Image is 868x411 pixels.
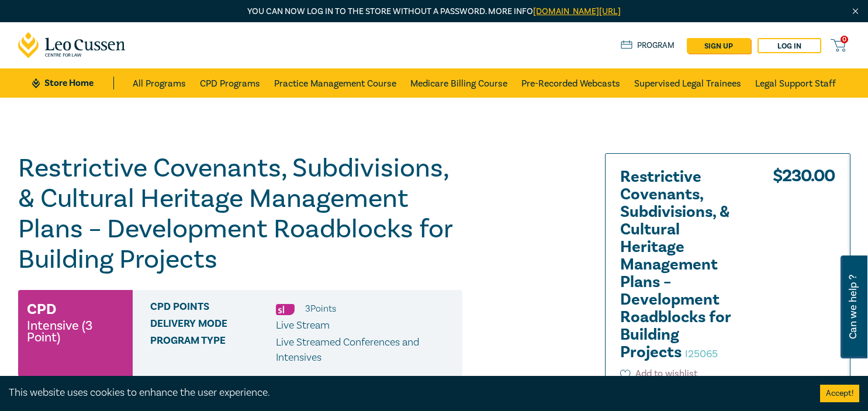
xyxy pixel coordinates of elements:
span: Delivery Mode [150,318,276,333]
a: [DOMAIN_NAME][URL] [533,6,621,17]
a: Legal Support Staff [755,68,836,98]
span: Program type [150,335,276,365]
a: sign up [687,38,751,53]
small: Intensive (3 Point) [27,320,124,343]
a: All Programs [133,68,186,98]
img: Substantive Law [276,304,295,315]
button: Add to wishlist [620,367,698,381]
a: Program [621,39,675,52]
button: Accept cookies [820,385,859,402]
a: Practice Management Course [274,68,396,98]
a: Store Home [32,77,113,89]
a: Pre-Recorded Webcasts [521,68,620,98]
span: 0 [841,36,848,43]
small: I25065 [685,347,718,361]
a: Medicare Billing Course [410,68,507,98]
li: 3 Point s [305,301,336,316]
span: Can we help ? [848,263,859,351]
h1: Restrictive Covenants, Subdivisions, & Cultural Heritage Management Plans – Development Roadblock... [18,153,462,275]
h3: CPD [27,299,56,320]
img: Close [850,6,860,16]
div: $ 230.00 [773,168,835,367]
div: This website uses cookies to enhance the user experience. [9,385,803,400]
a: Supervised Legal Trainees [634,68,741,98]
h2: Restrictive Covenants, Subdivisions, & Cultural Heritage Management Plans – Development Roadblock... [620,168,749,361]
span: Live Stream [276,319,330,332]
p: Live Streamed Conferences and Intensives [276,335,454,365]
p: You can now log in to the store without a password. More info [18,5,850,18]
a: CPD Programs [200,68,260,98]
a: Log in [758,38,821,53]
span: CPD Points [150,301,276,316]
